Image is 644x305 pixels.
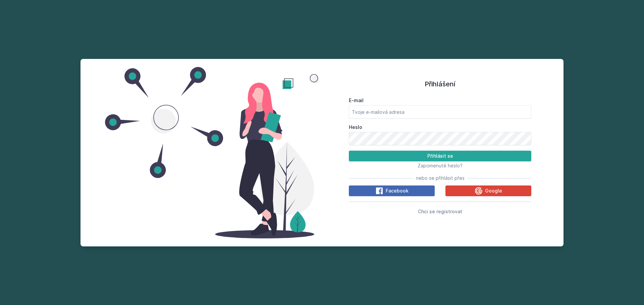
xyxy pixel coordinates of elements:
[445,185,531,196] button: Google
[349,185,435,196] button: Facebook
[349,105,531,119] input: Tvoje e-mailová adresa
[418,163,463,168] span: Zapomenuté heslo?
[485,187,502,194] span: Google
[416,175,465,181] span: nebo se přihlásit přes
[386,187,409,194] span: Facebook
[349,124,531,131] label: Heslo
[349,151,531,161] button: Přihlásit se
[418,207,462,215] button: Chci se registrovat
[349,97,531,104] label: E-mail
[418,209,462,214] span: Chci se registrovat
[349,79,531,89] h1: Přihlášení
